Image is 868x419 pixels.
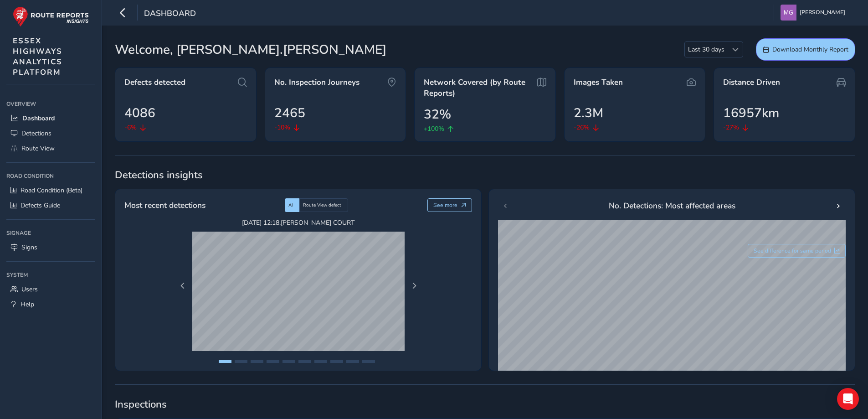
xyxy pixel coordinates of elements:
span: -26% [574,123,590,132]
button: Page 5 [282,360,295,363]
div: System [6,268,95,282]
div: Open Intercom Messenger [837,388,859,410]
span: 16957km [723,103,779,123]
span: 2.3M [574,103,603,123]
span: Detections [21,129,51,138]
span: Dashboard [22,114,55,123]
a: Route View [6,141,95,156]
span: 32% [424,105,451,124]
span: Road Condition (Beta) [21,186,82,195]
a: Dashboard [6,111,95,126]
span: Last 30 days [685,42,728,57]
button: Previous Page [176,279,189,292]
button: Page 1 [219,360,231,363]
img: rr logo [13,6,89,27]
span: Defects Guide [21,201,60,210]
button: See difference for same period [748,244,846,258]
span: Network Covered (by Route Reports) [424,77,534,98]
button: Page 7 [314,360,327,363]
span: Route View [21,144,55,153]
button: Page 2 [235,360,247,363]
span: Signs [21,243,37,252]
span: Users [21,285,38,294]
span: 4086 [124,103,155,123]
span: No. Detections: Most affected areas [609,200,735,212]
button: [PERSON_NAME] [781,5,848,21]
a: Users [6,282,95,297]
span: 2465 [274,103,305,123]
span: See difference for same period [754,247,831,254]
button: Page 4 [267,360,279,363]
a: Road Condition (Beta) [6,183,95,198]
button: Page 8 [330,360,343,363]
span: Welcome, [PERSON_NAME].[PERSON_NAME] [115,40,386,59]
span: Inspections [115,398,855,411]
span: ESSEX HIGHWAYS ANALYTICS PLATFORM [13,36,62,78]
button: Page 3 [251,360,263,363]
span: Dashboard [144,8,196,21]
span: Route View defect [303,202,341,208]
span: -6% [124,123,137,132]
span: +100% [424,124,444,134]
span: Most recent detections [124,199,205,211]
span: AI [288,202,293,208]
span: No. Inspection Journeys [274,77,360,88]
img: diamond-layout [781,5,796,21]
button: Page 9 [346,360,359,363]
span: Download Monthly Report [772,45,848,54]
span: Distance Driven [723,77,780,88]
button: Page 10 [362,360,375,363]
button: See more [427,198,473,212]
span: See more [433,202,457,209]
span: Detections insights [115,168,855,182]
div: AI [285,198,299,212]
span: Defects detected [124,77,185,88]
div: Signage [6,226,95,240]
button: Download Monthly Report [756,38,855,61]
div: Overview [6,97,95,111]
span: -10% [274,123,290,132]
span: Images Taken [574,77,623,88]
a: Signs [6,240,95,255]
span: -27% [723,123,739,132]
a: Defects Guide [6,198,95,213]
button: Page 6 [298,360,311,363]
a: Help [6,297,95,312]
div: Road Condition [6,169,95,183]
a: Detections [6,126,95,141]
div: Route View defect [299,198,348,212]
span: [PERSON_NAME] [800,5,845,21]
button: Next Page [408,279,421,292]
span: [DATE] 12:18 , [PERSON_NAME] COURT [192,218,405,227]
span: Help [21,300,34,309]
